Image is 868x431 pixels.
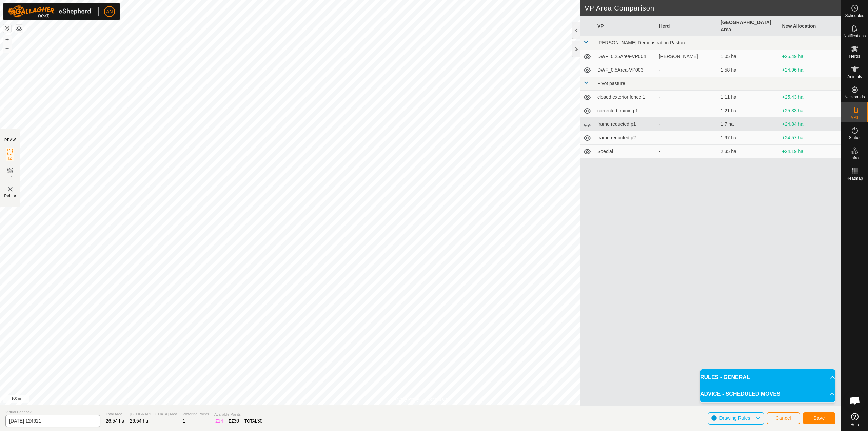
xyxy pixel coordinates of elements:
[780,50,841,63] td: +25.49 ha
[597,81,625,86] span: Pivot pasture
[718,16,780,36] th: [GEOGRAPHIC_DATA] Area
[595,16,656,36] th: VP
[229,417,239,425] div: EZ
[659,121,715,128] div: -
[767,412,800,424] button: Cancel
[3,24,11,33] button: Reset Map
[718,131,780,145] td: 1.97 ha
[718,50,780,63] td: 1.05 ha
[845,390,865,411] div: Open chat
[244,417,262,425] div: TOTAL
[780,91,841,104] td: +25.43 ha
[8,156,12,161] span: IZ
[585,4,841,12] h2: VP Area Comparison
[719,415,750,421] span: Drawing Rules
[3,44,11,53] button: –
[427,396,447,403] a: Contact Us
[4,137,16,142] div: DRAW
[595,104,656,118] td: corrected training 1
[595,145,656,158] td: Soecial
[813,415,825,421] span: Save
[718,63,780,77] td: 1.58 ha
[214,417,223,425] div: IZ
[8,5,93,18] img: Gallagher Logo
[183,418,185,424] span: 1
[803,412,835,424] button: Save
[595,91,656,104] td: closed exterior fence 1
[850,423,859,427] span: Help
[718,145,780,158] td: 2.35 ha
[849,136,860,140] span: Status
[656,16,718,36] th: Herd
[780,104,841,118] td: +25.33 ha
[130,418,149,424] span: 26.54 ha
[718,91,780,104] td: 1.11 ha
[718,118,780,131] td: 1.7 ha
[595,118,656,131] td: frame reducted p1
[659,148,715,155] div: -
[718,104,780,118] td: 1.21 ha
[5,409,100,415] span: Virtual Paddock
[844,34,866,38] span: Notifications
[214,412,262,417] span: Available Points
[394,396,419,403] a: Privacy Policy
[659,94,715,101] div: -
[183,411,209,417] span: Watering Points
[700,373,750,381] span: RULES - GENERAL
[4,193,16,198] span: Delete
[659,53,715,60] div: [PERSON_NAME]
[597,40,686,45] span: [PERSON_NAME] Demonstration Pasture
[659,134,715,141] div: -
[775,415,791,421] span: Cancel
[780,118,841,131] td: +24.84 ha
[844,95,865,99] span: Neckbands
[106,418,124,424] span: 26.54 ha
[850,156,859,160] span: Infra
[6,185,14,193] img: VP
[218,418,223,424] span: 14
[700,390,780,398] span: ADVICE - SCHEDULED MOVES
[595,50,656,63] td: DWF_0.25Area-VP004
[851,115,858,119] span: VPs
[257,418,263,424] span: 30
[106,8,113,15] span: AN
[595,131,656,145] td: frame reducted p2
[130,411,177,417] span: [GEOGRAPHIC_DATA] Area
[780,145,841,158] td: +24.19 ha
[8,175,13,180] span: EZ
[780,131,841,145] td: +24.57 ha
[780,63,841,77] td: +24.96 ha
[595,63,656,77] td: DWF_0.5Area-VP003
[659,66,715,74] div: -
[847,75,862,79] span: Animals
[849,54,860,58] span: Herds
[234,418,239,424] span: 30
[3,36,11,44] button: +
[841,410,868,429] a: Help
[845,14,864,18] span: Schedules
[659,107,715,114] div: -
[700,386,835,402] p-accordion-header: ADVICE - SCHEDULED MOVES
[700,369,835,386] p-accordion-header: RULES - GENERAL
[106,411,124,417] span: Total Area
[15,25,23,33] button: Map Layers
[780,16,841,36] th: New Allocation
[846,176,863,180] span: Heatmap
